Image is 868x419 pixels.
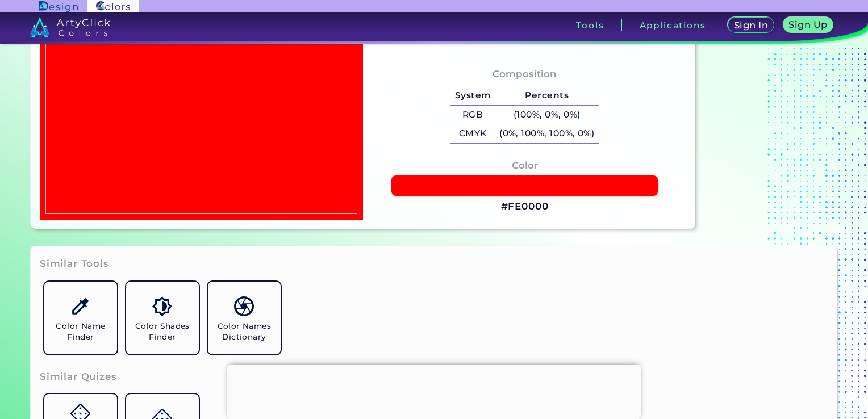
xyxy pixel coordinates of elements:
[450,124,495,143] h5: CMYK
[786,18,831,33] a: Sign Up
[512,157,538,174] h4: Color
[234,296,254,316] img: icon_color_names_dictionary.svg
[495,106,599,124] h5: (100%, 0%, 0%)
[640,21,706,30] h3: Applications
[152,296,172,316] img: icon_color_shades.svg
[495,86,599,105] h5: Percents
[450,86,495,105] h5: System
[39,1,77,12] img: ArtyClick Design logo
[493,66,557,82] h4: Composition
[730,18,773,33] a: Sign In
[495,124,599,143] h5: (0%, 100%, 100%, 0%)
[735,21,766,30] h5: Sign In
[576,21,604,30] h3: Tools
[501,200,549,213] h3: #FE0000
[227,365,641,416] iframe: Advertisement
[30,17,110,37] img: logo_artyclick_colors_white.svg
[131,321,194,342] h5: Color Shades Finder
[40,370,117,384] h3: Similar Quizes
[122,277,203,359] a: Color Shades Finder
[450,106,495,124] h5: RGB
[212,321,276,342] h5: Color Names Dictionary
[790,20,826,29] h5: Sign Up
[203,277,285,359] a: Color Names Dictionary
